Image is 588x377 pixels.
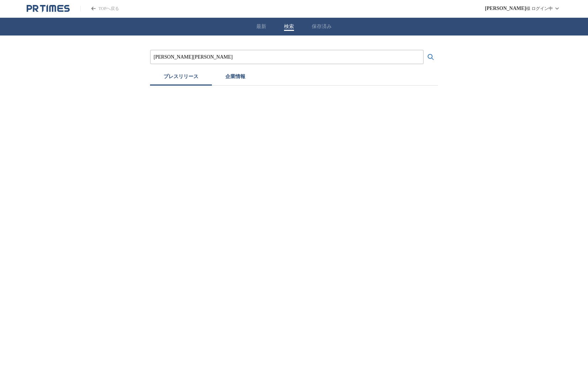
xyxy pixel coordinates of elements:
[27,4,70,13] a: PR TIMESのトップページはこちら
[150,70,212,86] button: プレスリリース
[154,53,420,61] input: プレスリリースおよび企業を検索する
[80,6,119,12] a: PR TIMESのトップページはこちら
[312,23,332,30] button: 保存済み
[284,23,294,30] button: 検索
[424,50,438,64] button: 検索する
[485,6,526,11] span: [PERSON_NAME]
[256,23,266,30] button: 最新
[212,70,259,86] button: 企業情報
